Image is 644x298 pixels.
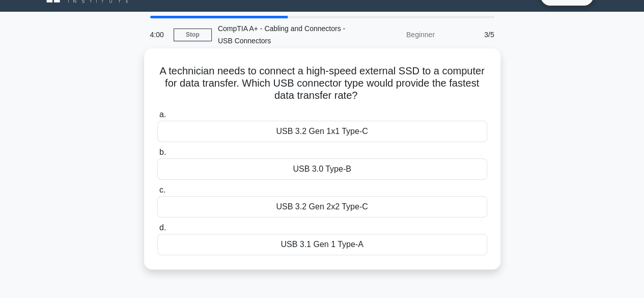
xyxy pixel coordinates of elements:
[174,29,212,41] a: Stop
[156,65,488,102] h5: A technician needs to connect a high-speed external SSD to a computer for data transfer. Which US...
[159,110,166,119] span: a.
[157,196,487,218] div: USB 3.2 Gen 2x2 Type-C
[159,223,166,232] span: d.
[212,18,352,51] div: CompTIA A+ - Cabling and Connectors - USB Connectors
[441,24,500,45] div: 3/5
[157,158,487,180] div: USB 3.0 Type-B
[159,185,165,194] span: c.
[352,24,441,45] div: Beginner
[159,148,166,156] span: b.
[157,121,487,142] div: USB 3.2 Gen 1x1 Type-C
[157,234,487,255] div: USB 3.1 Gen 1 Type-A
[144,24,174,45] div: 4:00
